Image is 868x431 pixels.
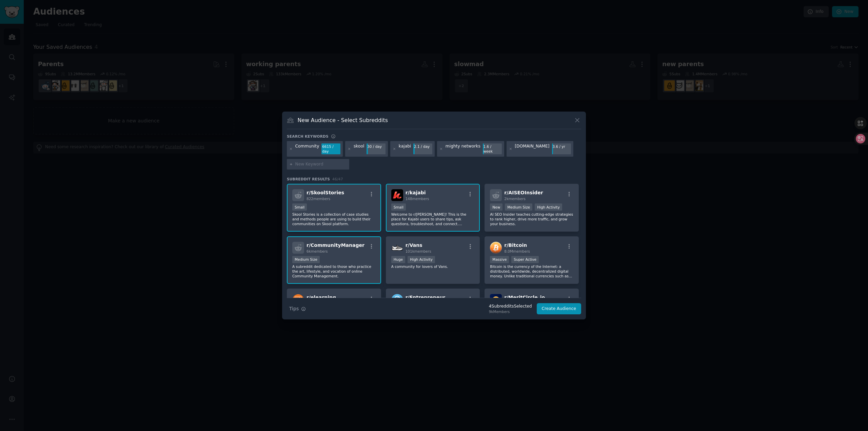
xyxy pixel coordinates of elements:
span: 101k members [406,249,431,253]
div: Small [292,203,307,211]
img: Vans [391,242,403,254]
img: MeritCircle_io [490,294,502,306]
span: 46 / 47 [332,177,343,181]
button: Tips [287,303,308,315]
div: High Activity [408,256,435,263]
div: Small [391,203,406,211]
h3: Search keywords [287,134,329,139]
div: 3.6 / yr [552,143,571,150]
div: Super Active [511,256,539,263]
div: mighty networks [446,143,480,154]
div: 1.6 / week [483,143,502,154]
div: New [490,203,502,211]
span: 148 members [406,197,429,201]
p: A subreddit dedicated to those who practice the art, lifestyle, and vocation of online Community ... [292,264,376,278]
div: 9k Members [489,309,532,314]
div: Huge [391,256,406,263]
span: r/ CommunityManager [307,242,364,248]
span: 2k members [504,197,526,201]
div: Medium Size [292,256,320,263]
p: Skool Stories is a collection of case studies and methods people are using to build their communi... [292,212,376,226]
div: [DOMAIN_NAME] [515,143,549,154]
span: r/ kajabi [406,190,426,195]
div: 6615 / day [321,143,340,154]
div: High Activity [535,203,562,211]
span: r/ Bitcoin [504,242,527,248]
span: r/ Entrepreneur [406,295,445,300]
img: Bitcoin [490,242,502,254]
img: kajabi [391,189,403,201]
h3: New Audience - Select Subreddits [298,117,388,124]
span: 822 members [307,197,330,201]
span: 6k members [307,249,328,253]
div: Medium Size [505,203,532,211]
span: r/ AISEOInsider [504,190,543,195]
div: skool [354,143,364,154]
div: 30 / day [367,143,386,150]
span: Tips [289,305,299,312]
img: elearning [292,294,304,306]
div: Community [295,143,319,154]
p: Bitcoin is the currency of the Internet: a distributed, worldwide, decentralized digital money. U... [490,264,573,278]
p: AI SEO Insider teaches cutting-edge strategies to rank higher, drive more traffic, and grow your ... [490,212,573,226]
span: r/ MeritCircle_io [504,295,545,300]
span: r/ Vans [406,242,422,248]
span: r/ SkoolStories [307,190,344,195]
div: kajabi [399,143,411,154]
p: A community for lovers of Vans. [391,264,475,269]
span: 8.0M members [504,249,530,253]
input: New Keyword [295,161,347,168]
div: 2.1 / day [413,143,432,150]
img: Entrepreneur [391,294,403,306]
div: 4 Subreddit s Selected [489,303,532,310]
span: Subreddit Results [287,177,330,181]
p: Welcome to r/[PERSON_NAME]! This is the place for Kajabi users to share tips, ask questions, trou... [391,212,475,226]
button: Create Audience [537,303,581,315]
span: r/ elearning [307,295,336,300]
div: Massive [490,256,509,263]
